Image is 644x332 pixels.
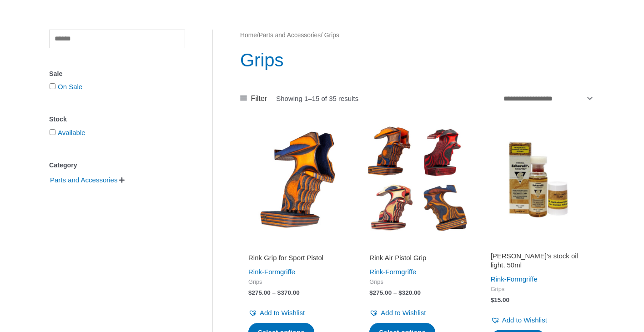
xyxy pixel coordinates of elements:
h2: Rink Air Pistol Grip [369,253,465,262]
p: Showing 1–15 of 35 results [276,95,358,102]
span: Grips [491,286,586,293]
iframe: Customer reviews powered by Trustpilot [248,241,344,252]
input: On Sale [50,83,55,89]
a: Home [240,32,257,39]
a: Available [58,129,86,136]
span: $ [369,289,373,296]
span: Grips [369,278,465,286]
a: On Sale [58,83,82,91]
h1: Grips [240,47,594,73]
span: $ [491,297,494,303]
a: [PERSON_NAME]’s stock oil light, 50ml [491,252,586,273]
img: Scherell's stock oil light [483,123,594,235]
span: Filter [251,92,267,106]
a: Add to Wishlist [491,314,547,327]
a: Parts and Accessories [259,32,321,39]
span: Add to Wishlist [502,316,547,324]
iframe: Customer reviews powered by Trustpilot [491,241,586,252]
h2: [PERSON_NAME]’s stock oil light, 50ml [491,252,586,269]
div: Sale [49,67,185,80]
iframe: Customer reviews powered by Trustpilot [369,241,465,252]
img: Rink Grip for Sport Pistol [240,123,352,235]
a: Rink Air Pistol Grip [369,253,465,266]
a: Rink-Formgriffe [369,268,416,276]
span: Parts and Accessories [49,172,118,188]
img: Rink Air Pistol Grip [361,123,473,235]
div: Category [49,159,185,172]
select: Shop order [500,91,594,106]
a: Rink-Formgriffe [491,275,538,283]
a: Filter [240,92,267,106]
div: Stock [49,113,185,126]
bdi: 320.00 [398,289,421,296]
span: $ [398,289,402,296]
a: Parts and Accessories [49,176,118,183]
span: Add to Wishlist [381,309,426,317]
input: Available [50,129,55,135]
span:  [119,177,125,183]
span: – [393,289,397,296]
bdi: 15.00 [491,297,509,303]
bdi: 275.00 [369,289,392,296]
nav: Breadcrumb [240,30,594,41]
a: Add to Wishlist [369,307,426,319]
